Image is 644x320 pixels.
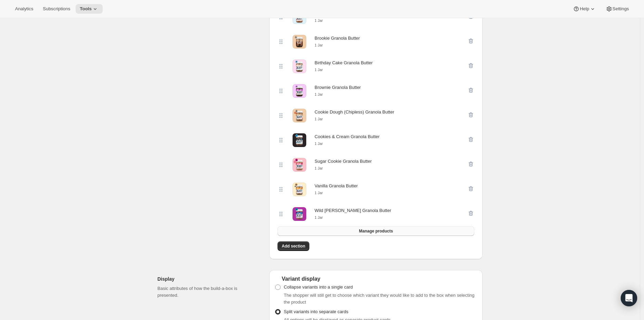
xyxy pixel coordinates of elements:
img: Birthday Cake Granola Butter [293,59,306,73]
img: Cookies & Cream Granola Butter [293,133,306,147]
img: Wild Berry Granola Butter [293,207,306,221]
small: 1 Jar [314,43,323,47]
div: Wild [PERSON_NAME] Granola Butter [314,207,391,214]
button: Manage products [278,226,474,236]
span: Collapse variants into a single card [284,284,353,290]
button: Subscriptions [39,4,74,14]
p: Basic attributes of how the build-a-box is presented. [157,285,258,299]
div: Sugar Cookie Granola Butter [314,158,372,165]
img: Brownie Granola Butter [293,84,306,98]
span: The shopper will still get to choose which variant they would like to add to the box when selecti... [284,293,474,305]
small: 1 Jar [314,117,323,121]
span: Analytics [15,6,33,12]
span: Add section [282,243,305,249]
img: Vanilla Granola Butter [293,183,306,196]
span: Settings [613,6,629,12]
img: Cookie Dough (Chipless) Granola Butter [293,109,306,122]
small: 1 Jar [314,215,323,219]
small: 1 Jar [314,166,323,170]
h2: Display [157,276,258,282]
img: Sugar Cookie Granola Butter [293,158,306,172]
div: Cookies & Cream Granola Butter [314,133,379,140]
span: Manage products [359,228,393,234]
small: 1 Jar [314,92,323,96]
div: Brookie Granola Butter [314,35,360,42]
span: Help [580,6,589,12]
small: 1 Jar [314,191,323,195]
button: Tools [76,4,103,14]
button: Settings [602,4,633,14]
div: Vanilla Granola Butter [314,183,358,189]
small: 1 Jar [314,18,323,23]
button: Add section [278,241,309,251]
div: Birthday Cake Granola Butter [314,59,373,66]
button: Help [569,4,600,14]
small: 1 Jar [314,142,323,146]
div: Cookie Dough (Chipless) Granola Butter [314,109,394,116]
span: Tools [80,6,92,12]
div: Variant display [275,276,477,282]
small: 1 Jar [314,68,323,72]
div: Open Intercom Messenger [621,290,637,306]
button: Analytics [11,4,37,14]
span: Split variants into separate cards [284,309,348,314]
div: Brownie Granola Butter [314,84,361,91]
img: Brookie Granola Butter [293,35,306,49]
span: Subscriptions [43,6,70,12]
